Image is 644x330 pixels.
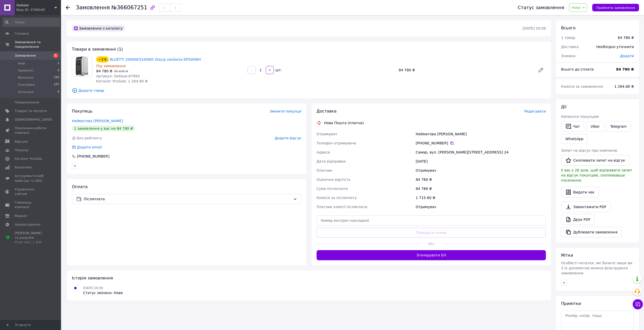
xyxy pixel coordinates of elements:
[561,121,584,132] button: Чат
[592,4,639,11] button: Прийняти замовлення
[96,69,112,73] span: 84 780 ₴
[596,6,635,10] span: Прийняти замовлення
[317,109,337,114] span: Доставка
[96,79,148,83] span: Каталог ProSale: 1 264.80 ₴
[561,261,633,275] span: Особисті нотатки, які бачите лише ви. З їх допомогою можна фільтрувати замовлення
[76,5,110,11] span: Замовлення
[523,26,546,30] time: [DATE] 20:09
[616,67,634,71] b: 84 780 ₴
[3,18,60,27] input: Пошук
[15,165,32,170] span: Аналітика
[77,136,102,140] span: Без рейтингу
[72,25,125,31] div: Замовлення з каталогу
[317,132,337,136] span: Отримувач
[76,145,102,150] div: Додати email
[16,8,61,12] div: Ваш ID: 3798165
[15,222,40,227] span: Налаштування
[15,148,28,152] span: Покупці
[18,68,33,73] span: Прийняті
[83,286,103,290] span: [DATE] 20:09
[15,231,47,245] span: [PERSON_NAME] та рахунки
[323,120,365,125] div: Нова Пошта (платна)
[18,82,35,87] span: Скасовані
[111,5,147,11] span: №366067251
[72,276,113,280] span: Історія замовлення
[317,250,546,260] button: Згенерувати ЕН
[414,129,547,139] div: Нейматова [PERSON_NAME]
[15,187,47,196] span: Управління сайтом
[317,215,546,226] input: Номер експрес-накладної
[15,31,29,36] span: Головна
[524,109,546,113] span: Редагувати
[72,184,88,189] span: Оплата
[561,54,575,58] span: Знижка
[270,109,301,113] span: Змінити покупця
[614,84,634,89] span: 1 264.80 ₴
[72,109,93,114] span: Покупець
[561,26,575,30] span: Всього
[420,241,443,246] span: або
[54,75,59,80] span: 152
[71,145,102,150] div: Додати email
[15,157,42,161] span: Каталог ProSale
[110,57,201,61] a: BLUETTI 2000W/5100Wh Stacja zasilania EP500WH
[72,125,135,131] div: 1 замовлення у вас на 84 780 ₴
[57,68,59,73] span: 2
[15,100,39,105] span: Повідомлення
[397,67,534,74] div: 84 780 ₴
[317,196,357,200] span: Комісія за післяплату
[561,67,594,71] span: Всього до сплати
[16,3,54,8] span: GoGear
[57,90,59,94] span: 0
[317,168,333,172] span: Платник
[15,139,28,144] span: Відгуки
[15,200,47,209] span: Гаманець компанії
[76,57,88,76] img: BLUETTI 2000W/5100Wh Stacja zasilania EP500WH
[561,202,611,212] a: Завантажити PDF
[561,187,599,197] button: Видати чек
[114,70,128,73] span: 85 630 ₴
[414,175,547,184] div: 84 780 ₴
[414,166,547,175] div: Отримувач
[72,119,123,123] a: Нейматова [PERSON_NAME]
[618,35,634,40] div: 84 780 ₴
[66,5,70,10] div: Повернутися назад
[561,134,588,144] a: WhatsApp
[15,174,47,183] span: Інструменти веб-майстра та SEO
[317,141,356,145] span: Телефон отримувача
[317,150,330,154] span: Адреса
[633,299,643,309] button: Чат з покупцем
[414,148,547,157] div: Самар, вул. [PERSON_NAME][STREET_ADDRESS] 24
[586,121,604,132] a: Viber
[72,47,123,52] span: Товари в замовленні (1)
[518,5,564,10] div: Статус замовлення
[561,36,575,40] span: 1 товар
[561,227,622,237] button: Дублювати замовлення
[274,68,282,73] div: шт.
[561,253,573,258] span: Мітки
[561,104,566,109] span: Дії
[414,193,547,202] div: 1 715.60 ₴
[76,154,110,159] div: [PHONE_NUMBER]
[18,75,33,80] span: Виконані
[96,56,109,62] div: −1%
[83,290,123,295] div: Статус змінено: Нове
[72,88,546,93] span: Додати товар
[275,136,301,140] span: Додати відгук
[561,155,629,166] button: Скопіювати запит на відгук
[561,301,581,306] span: Примітки
[414,202,547,211] div: Отримувач
[15,214,28,218] span: Маркет
[317,159,346,163] span: Дата відправки
[414,157,547,166] div: [DATE]
[317,187,348,191] span: Сума післяплати
[18,61,25,66] span: Нові
[561,45,578,49] span: Доставка
[414,184,547,193] div: 84 780 ₴
[593,41,637,52] div: Необхідно уточнити
[536,65,546,75] a: Редагувати
[416,141,546,146] div: [PHONE_NUMBER]
[15,109,47,113] span: Товари та послуги
[15,117,52,122] span: [DEMOGRAPHIC_DATA]
[561,214,595,225] a: Друк PDF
